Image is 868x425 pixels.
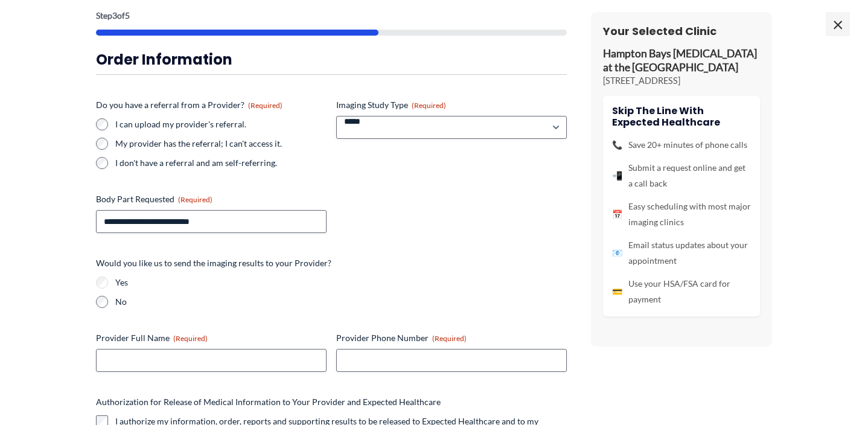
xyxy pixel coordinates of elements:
span: 5 [125,10,130,21]
span: (Required) [412,101,446,110]
label: Imaging Study Type [336,99,567,111]
legend: Authorization for Release of Medical Information to Your Provider and Expected Healthcare [96,396,441,408]
label: I can upload my provider's referral. [115,118,327,130]
label: Provider Phone Number [336,332,567,344]
label: Yes [115,276,567,289]
span: 📅 [612,206,622,222]
span: 📲 [612,168,622,184]
li: Save 20+ minutes of phone calls [612,137,751,153]
p: Step of [96,11,567,20]
span: (Required) [432,334,467,343]
span: 📧 [612,245,622,261]
legend: Would you like us to send the imaging results to your Provider? [96,257,331,269]
label: My provider has the referral; I can't access it. [115,138,327,150]
li: Use your HSA/FSA card for payment [612,276,751,307]
label: No [115,296,567,308]
p: [STREET_ADDRESS] [603,75,760,87]
span: (Required) [178,195,212,204]
span: 💳 [612,284,622,299]
h4: Skip the line with Expected Healthcare [612,105,751,128]
span: 3 [112,10,117,21]
label: Provider Full Name [96,332,327,344]
li: Email status updates about your appointment [612,237,751,269]
span: (Required) [248,101,282,110]
p: Hampton Bays [MEDICAL_DATA] at the [GEOGRAPHIC_DATA] [603,47,760,75]
legend: Do you have a referral from a Provider? [96,99,282,111]
label: I don't have a referral and am self-referring. [115,157,327,169]
span: (Required) [173,334,208,343]
li: Submit a request online and get a call back [612,160,751,191]
span: 📞 [612,137,622,153]
li: Easy scheduling with most major imaging clinics [612,199,751,230]
h3: Order Information [96,50,567,69]
span: × [826,12,850,36]
h3: Your Selected Clinic [603,24,760,38]
label: Body Part Requested [96,193,327,205]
